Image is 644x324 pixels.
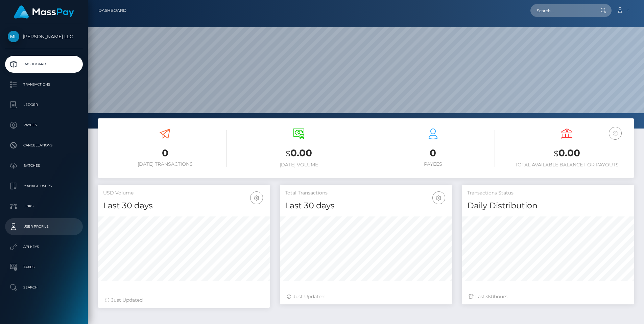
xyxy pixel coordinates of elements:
h6: [DATE] Volume [237,162,361,168]
p: User Profile [8,222,80,232]
a: Links [5,198,83,215]
p: Search [8,282,80,293]
h4: Daily Distribution [467,200,629,212]
h6: Payees [371,161,495,167]
div: Last hours [469,293,627,300]
a: Manage Users [5,178,83,194]
img: MiCard LLC [8,31,19,42]
a: Search [5,279,83,296]
h5: Total Transactions [285,190,447,196]
div: Just Updated [287,293,445,300]
a: Transactions [5,76,83,93]
span: [PERSON_NAME] LLC [5,33,83,40]
p: Links [8,201,80,211]
h6: Total Available Balance for Payouts [505,162,629,168]
small: $ [554,149,558,158]
h5: Transactions Status [467,190,629,196]
input: Search... [530,4,594,17]
h5: USD Volume [103,190,265,196]
small: $ [286,149,290,158]
a: API Keys [5,238,83,255]
a: Batches [5,157,83,174]
a: Cancellations [5,137,83,154]
p: Dashboard [8,59,80,69]
a: Ledger [5,96,83,113]
h6: [DATE] Transactions [103,161,227,167]
a: Payees [5,117,83,134]
h4: Last 30 days [285,200,447,212]
p: Manage Users [8,181,80,191]
span: 360 [485,294,494,300]
a: Taxes [5,259,83,276]
a: Dashboard [98,3,126,18]
a: Dashboard [5,56,83,73]
h3: 0 [103,146,227,160]
p: Taxes [8,262,80,272]
p: Transactions [8,79,80,90]
p: Cancellations [8,140,80,151]
h3: 0.00 [505,146,629,160]
h4: Last 30 days [103,200,265,212]
div: Just Updated [105,297,263,304]
p: API Keys [8,242,80,252]
p: Payees [8,120,80,130]
a: User Profile [5,218,83,235]
p: Ledger [8,100,80,110]
h3: 0.00 [237,146,361,160]
p: Batches [8,161,80,171]
img: MassPay Logo [14,5,74,19]
h3: 0 [371,146,495,160]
